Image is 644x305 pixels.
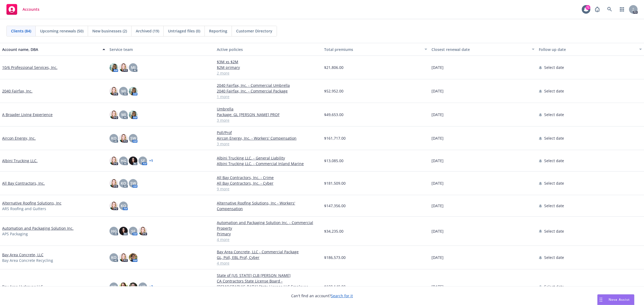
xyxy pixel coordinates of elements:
[324,158,343,163] span: $13,085.00
[11,28,31,34] span: Clients (84)
[109,47,213,52] div: Service team
[324,88,343,94] span: $52,952.00
[544,180,564,186] span: Select date
[217,273,320,278] a: State of [US_STATE] CLB [PERSON_NAME]
[431,135,444,141] span: [DATE]
[217,161,320,166] a: Albini Trucking LLC. - Commercial Inland Marine
[617,4,627,15] a: Switch app
[209,28,227,34] span: Reporting
[598,295,604,305] div: Drag to move
[431,284,444,289] span: [DATE]
[217,83,320,88] a: 2040 Fairfax, Inc. - Commercial Umbrella
[2,65,57,70] a: 10/6 Professional Services, Inc.
[217,88,320,94] a: 2040 Fairfax, Inc. - Commercial Package
[431,88,444,94] span: [DATE]
[291,293,353,299] span: Can't find an account?
[431,228,444,234] span: [DATE]
[217,180,320,186] a: All Bay Contractors, Inc. - Cyber
[431,255,444,260] span: [DATE]
[109,87,118,95] img: photo
[149,285,153,288] a: + 2
[324,228,343,234] span: $34,235.00
[215,43,322,56] button: Active policies
[217,59,320,65] a: $3M xs $2M
[149,159,153,162] a: + 1
[121,112,126,117] span: MJ
[2,158,38,163] a: Albini Trucking LLC.
[431,203,444,209] span: [DATE]
[131,65,136,70] span: MJ
[324,203,346,209] span: $147,356.00
[109,202,118,210] img: photo
[217,278,320,295] a: CA Contractors State License Board - [DEMOGRAPHIC_DATA] State License LLC Employee Worker Bond
[324,65,343,70] span: $21,806.00
[111,228,117,234] span: HG
[129,87,137,95] img: photo
[217,200,320,211] a: Alternative Roofing Solutions, Inc - Workers' Compensation
[119,282,128,291] img: photo
[140,284,145,289] span: HB
[131,228,135,234] span: SF
[431,65,444,70] span: [DATE]
[217,135,320,141] a: Aircon Energy, Inc. - Workers' Compensation
[111,284,116,289] span: KO
[322,43,429,56] button: Total premiums
[119,134,128,143] img: photo
[129,110,137,119] img: photo
[40,28,83,34] span: Upcoming renewals (50)
[2,112,53,117] a: A Broader Living Experience
[141,158,145,163] span: SF
[431,158,444,163] span: [DATE]
[217,186,320,192] a: 9 more
[109,157,118,165] img: photo
[217,141,320,147] a: 3 more
[2,180,45,186] a: All Bay Contractors, Inc.
[544,203,564,209] span: Select date
[136,28,159,34] span: Archived (19)
[119,253,128,262] img: photo
[324,255,346,260] span: $186,573.00
[331,293,353,298] a: Search for it
[324,284,346,289] span: $190,149.00
[2,231,28,237] span: APS Packaging
[109,179,118,188] img: photo
[217,220,320,231] a: Automation and Packaging Solution Inc. - Commercial Property
[544,88,564,94] span: Select date
[324,135,346,141] span: $161,717.00
[121,158,126,163] span: HG
[431,112,444,117] span: [DATE]
[2,135,36,141] a: Aircon Energy, Inc.
[2,252,43,258] a: Bay Area Concrete, LLC
[217,249,320,255] a: Bay Area Concrete, LLC - Commercial Package
[217,260,320,266] a: 4 more
[2,200,61,206] a: Alternative Roofing Solutions, Inc
[121,203,126,209] span: KO
[109,63,118,72] img: photo
[2,47,99,52] div: Account name, DBA
[2,88,32,94] a: 2040 Fairfax, Inc.
[2,284,43,289] a: Bay Area Hydrovac LLC
[121,88,126,94] span: MJ
[431,180,444,186] span: [DATE]
[2,258,53,263] span: Bay Area Concrete Recycling
[544,228,564,234] span: Select date
[109,110,118,119] img: photo
[324,47,421,52] div: Total premiums
[2,225,74,231] a: Automation and Packaging Solution Inc.
[217,106,320,112] a: Umbrella
[138,227,147,235] img: photo
[121,180,126,186] span: KO
[111,135,116,141] span: KO
[544,255,564,260] span: Select date
[537,43,644,56] button: Follow up date
[217,231,320,237] a: Primary
[544,65,564,70] span: Select date
[23,7,39,12] span: Accounts
[217,65,320,70] a: $2M primary
[217,237,320,242] a: 4 more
